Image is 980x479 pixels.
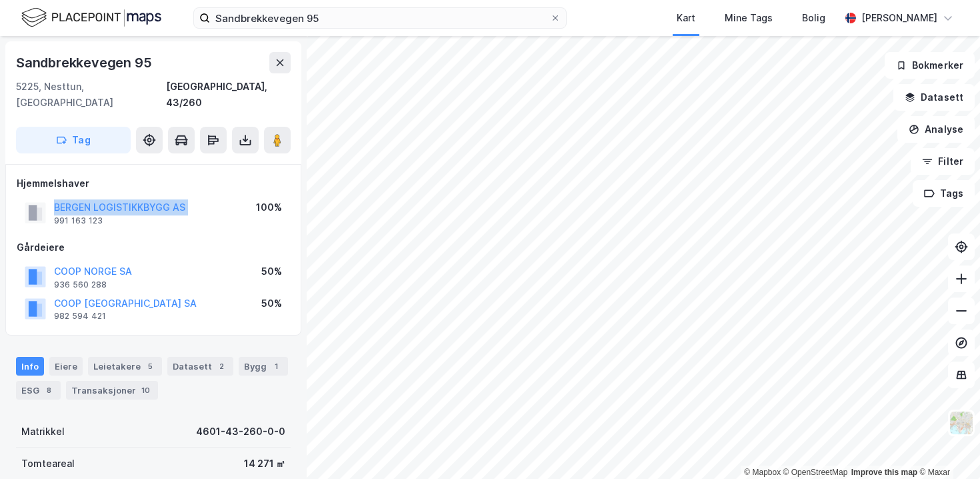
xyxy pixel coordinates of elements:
div: Info [16,357,44,376]
div: [GEOGRAPHIC_DATA], 43/260 [166,79,291,111]
div: Mine Tags [725,10,773,26]
div: Hjemmelshaver [17,175,290,191]
img: logo.f888ab2527a4732fd821a326f86c7f29.svg [21,6,161,29]
button: Datasett [893,84,975,111]
div: Sandbrekkevegen 95 [16,52,154,73]
button: Analyse [897,116,975,143]
div: 10 [139,384,153,397]
div: 1 [269,360,283,373]
div: Kart [677,10,695,26]
div: 982 594 421 [54,311,106,322]
input: Søk på adresse, matrikkel, gårdeiere, leietakere eller personer [210,8,550,28]
div: Matrikkel [21,424,65,440]
a: OpenStreetMap [783,468,848,477]
div: Transaksjoner [66,381,158,400]
div: 50% [261,296,282,312]
button: Tags [913,180,975,207]
div: Leietakere [88,357,162,376]
button: Tag [16,127,131,153]
div: 14 271 ㎡ [244,456,285,472]
div: 8 [42,384,55,397]
div: 991 163 123 [54,215,103,226]
div: 2 [215,360,228,373]
img: Z [949,410,974,436]
div: Bolig [802,10,825,26]
button: Filter [911,148,975,175]
a: Mapbox [744,468,781,477]
iframe: Chat Widget [913,415,980,479]
div: 5 [143,360,157,373]
div: 5225, Nesttun, [GEOGRAPHIC_DATA] [16,79,166,111]
div: 4601-43-260-0-0 [196,424,285,440]
div: Tomteareal [21,456,75,472]
div: Kontrollprogram for chat [913,415,980,479]
div: [PERSON_NAME] [861,10,937,26]
div: Gårdeiere [17,239,290,256]
a: Improve this map [851,468,917,477]
div: Datasett [167,357,233,376]
div: 100% [256,199,282,215]
div: ESG [16,381,61,400]
div: 50% [261,264,282,280]
button: Bokmerker [885,52,975,79]
div: Eiere [49,357,83,376]
div: 936 560 288 [54,280,107,290]
div: Bygg [239,357,288,376]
